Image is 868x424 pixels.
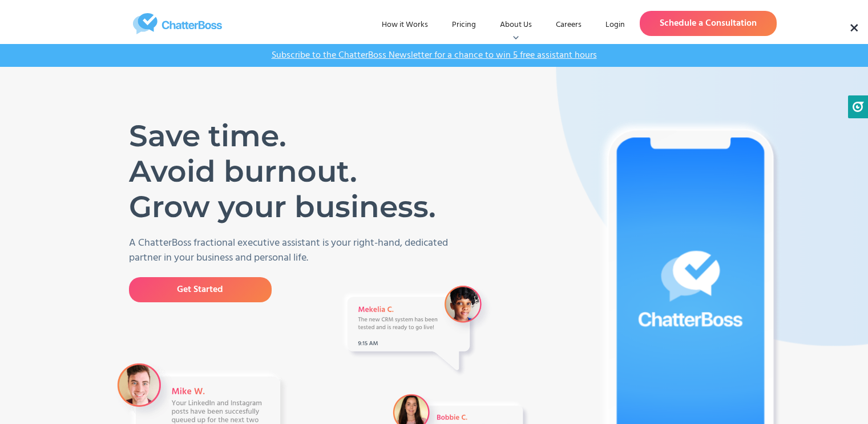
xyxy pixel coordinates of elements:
h1: Save time. Avoid burnout. Grow your business. [129,118,446,225]
a: Pricing [443,15,485,35]
a: Subscribe to the ChatterBoss Newsletter for a chance to win 5 free assistant hours [266,50,603,61]
div: About Us [491,15,541,35]
a: Schedule a Consultation [640,11,777,36]
div: About Us [500,19,532,31]
a: How it Works [373,15,437,35]
p: A ChatterBoss fractional executive assistant is your right-hand, dedicated partner in your busine... [129,236,463,266]
a: home [92,13,263,34]
a: Get Started [129,277,272,302]
a: Careers [547,15,591,35]
a: Login [596,15,634,35]
img: A Message from VA Mekelia [338,281,495,379]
